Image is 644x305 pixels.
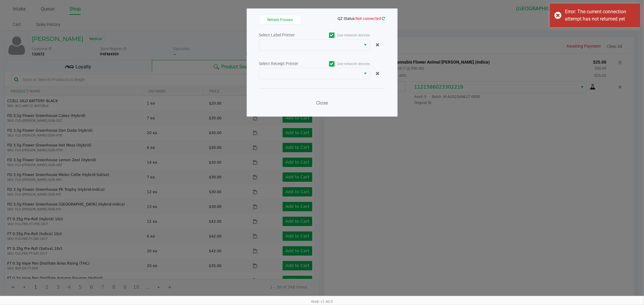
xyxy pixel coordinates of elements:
span: Not connected [356,16,381,21]
label: Use network devices [315,33,370,38]
span: QZ Status: [338,16,385,21]
div: Error: The current connection attempt has not returned yet [565,8,636,23]
button: Select [361,39,370,50]
span: Close [316,100,328,106]
span: Refresh Printers [267,18,293,22]
div: Select Receipt Printer [259,61,315,67]
span: Web: v1.40.0 [311,299,333,304]
label: Use network devices [315,61,370,67]
button: Close [313,97,331,109]
button: Select [361,68,370,79]
div: Select Label Printer [259,32,315,38]
button: Refresh Printers [259,15,301,24]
